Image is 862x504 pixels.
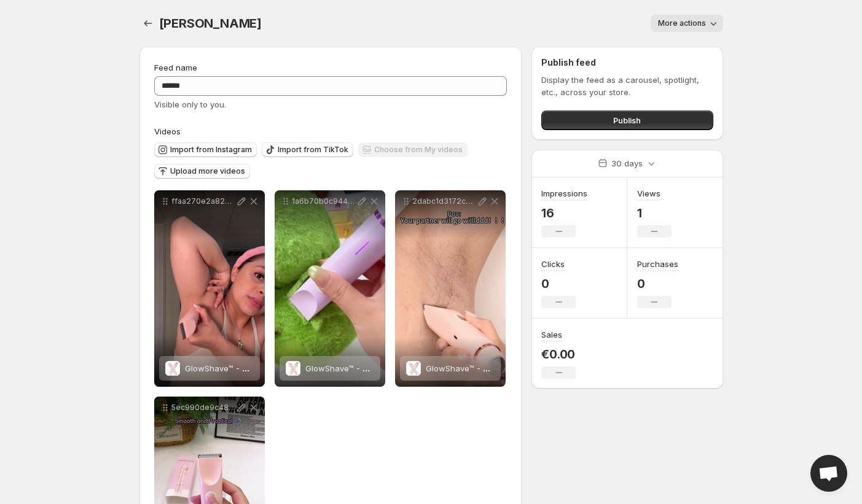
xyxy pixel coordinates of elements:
p: €0.00 [541,347,576,362]
p: 2dabc1d3172c4a23af35325e305e003d [412,196,476,206]
h3: Sales [541,328,562,341]
h3: Clicks [541,258,565,270]
div: 2dabc1d3172c4a23af35325e305e003dGlowShave™ - 2 in 1 Body ShaverGlowShave™ - 2 in 1 Body [PERSON_N... [395,190,506,387]
div: Open chat [810,455,847,492]
span: GlowShave™ - 2 in 1 Body [PERSON_NAME] [305,363,468,373]
button: Import from TikTok [262,142,353,157]
div: ffaa270e2a824fb29c6ef6ba657d8803HD-1080p-72Mbps-50542182GlowShave™ - 2 in 1 Body ShaverGlowShave™... [154,190,265,387]
span: Upload more videos [170,166,245,176]
span: More actions [658,18,706,28]
p: 1 [637,206,672,220]
button: Settings [139,15,157,32]
span: Publish [613,114,641,126]
span: Import from TikTok [278,145,348,155]
p: 0 [637,276,678,291]
button: Upload more videos [154,164,250,179]
img: GlowShave™ - 2 in 1 Body Shaver [406,361,421,376]
h2: Publish feed [541,56,713,69]
span: GlowShave™ - 2 in 1 Body [PERSON_NAME] [185,363,348,373]
p: 16 [541,206,587,220]
p: ffaa270e2a824fb29c6ef6ba657d8803HD-1080p-72Mbps-50542182 [171,196,235,206]
button: Publish [541,110,713,130]
p: 30 days [611,157,643,169]
span: [PERSON_NAME] [159,16,262,31]
span: GlowShave™ - 2 in 1 Body [PERSON_NAME] [426,363,589,373]
span: Feed name [154,63,197,72]
p: Display the feed as a carousel, spotlight, etc., across your store. [541,74,713,98]
span: Videos [154,126,181,136]
h3: Views [637,187,660,200]
h3: Impressions [541,187,587,200]
button: Import from Instagram [154,142,257,157]
img: GlowShave™ - 2 in 1 Body Shaver [165,361,180,376]
h3: Purchases [637,258,678,270]
span: Import from Instagram [170,145,252,155]
p: 5ec990de9c48470bb7119db202b5001a [171,403,235,413]
button: More actions [651,15,723,32]
img: GlowShave™ - 2 in 1 Body Shaver [286,361,300,376]
div: 1a6b70b0c944455181d45986994e382eHD-1080p-72Mbps-50541655GlowShave™ - 2 in 1 Body ShaverGlowShave™... [275,190,385,387]
p: 0 [541,276,576,291]
p: 1a6b70b0c944455181d45986994e382eHD-1080p-72Mbps-50541655 [292,196,356,206]
span: Visible only to you. [154,99,226,109]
